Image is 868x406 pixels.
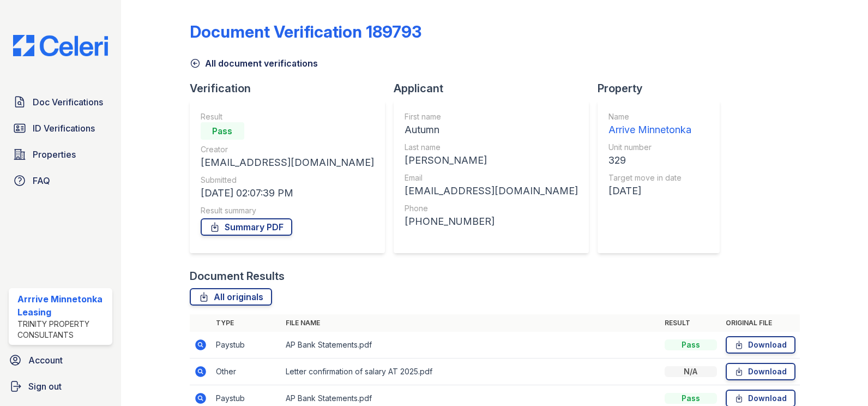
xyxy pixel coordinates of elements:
div: Target move in date [608,172,691,183]
a: Download [726,336,795,354]
div: Pass [665,393,717,404]
a: FAQ [9,170,112,192]
a: Properties [9,144,112,165]
a: All originals [190,288,272,306]
td: AP Bank Statements.pdf [281,332,660,359]
div: [PHONE_NUMBER] [405,214,578,229]
div: Autumn [405,122,578,138]
td: Other [212,359,281,385]
a: Doc Verifications [9,91,112,113]
th: Result [660,314,721,332]
a: Download [726,363,795,380]
span: Account [28,354,63,367]
div: Unit number [608,142,691,153]
div: Verification [190,81,394,96]
div: [PERSON_NAME] [405,153,578,168]
div: Name [608,111,691,122]
div: Email [405,172,578,183]
div: [DATE] [608,183,691,199]
span: Doc Verifications [33,95,103,109]
th: File name [281,314,660,332]
div: Result summary [201,205,374,216]
div: Creator [201,144,374,155]
div: Result [201,111,374,122]
span: Properties [33,148,76,161]
a: ID Verifications [9,117,112,139]
div: N/A [665,366,717,377]
div: Document Results [190,268,285,284]
a: Account [4,349,117,371]
div: [DATE] 02:07:39 PM [201,186,374,201]
div: [EMAIL_ADDRESS][DOMAIN_NAME] [405,183,578,199]
a: All document verifications [190,57,318,70]
th: Original file [721,314,800,332]
div: Document Verification 189793 [190,22,421,41]
span: FAQ [33,174,50,187]
div: First name [405,111,578,122]
div: Trinity Property Consultants [17,319,108,341]
img: CE_Logo_Blue-a8612792a0a2168367f1c8372b55b34899dd931a85d93a1a3d3e32e68fde9ad4.png [4,35,117,56]
div: Phone [405,203,578,214]
a: Sign out [4,375,117,397]
div: Arrive Minnetonka [608,122,691,138]
span: ID Verifications [33,122,95,135]
span: Sign out [28,380,62,393]
div: Last name [405,142,578,153]
a: Name Arrive Minnetonka [608,111,691,138]
div: Arrrive Minnetonka Leasing [17,292,108,319]
div: Pass [665,339,717,350]
div: 329 [608,153,691,168]
div: Property [598,81,728,96]
div: [EMAIL_ADDRESS][DOMAIN_NAME] [201,155,374,170]
div: Submitted [201,175,374,186]
div: Pass [201,122,244,140]
div: Applicant [394,81,598,96]
td: Paystub [212,332,281,359]
th: Type [212,314,281,332]
a: Summary PDF [201,218,292,236]
td: Letter confirmation of salary AT 2025.pdf [281,359,660,385]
